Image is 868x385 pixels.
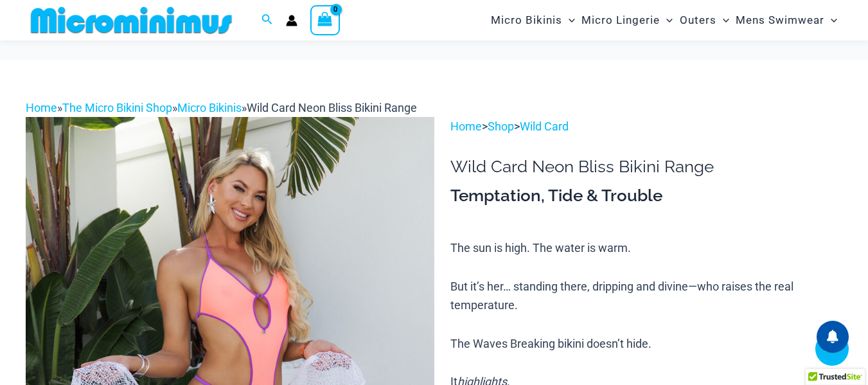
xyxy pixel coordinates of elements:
span: Wild Card Neon Bliss Bikini Range [247,101,417,114]
span: Menu Toggle [660,4,673,37]
a: Micro BikinisMenu ToggleMenu Toggle [488,4,578,37]
a: Wild Card [520,120,569,133]
span: Outers [680,4,716,37]
h3: Temptation, Tide & Trouble [450,185,842,207]
span: Mens Swimwear [736,4,824,37]
a: Micro LingerieMenu ToggleMenu Toggle [578,4,676,37]
span: Micro Bikinis [491,4,562,37]
a: Shop [488,120,514,133]
span: Menu Toggle [824,4,837,37]
a: View Shopping Cart, empty [310,5,340,35]
a: Home [450,120,482,133]
a: Account icon link [286,15,297,26]
span: Micro Lingerie [581,4,660,37]
h1: Wild Card Neon Bliss Bikini Range [450,157,842,177]
span: Menu Toggle [716,4,729,37]
p: > > [450,117,842,136]
a: Home [26,101,57,114]
a: Mens SwimwearMenu ToggleMenu Toggle [732,4,840,37]
a: The Micro Bikini Shop [62,101,172,114]
a: OutersMenu ToggleMenu Toggle [677,4,732,37]
img: MM SHOP LOGO FLAT [26,6,237,35]
span: » » » [26,101,417,114]
span: Menu Toggle [562,4,575,37]
a: Micro Bikinis [177,101,242,114]
a: Search icon link [261,12,273,28]
nav: Site Navigation [486,2,842,39]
